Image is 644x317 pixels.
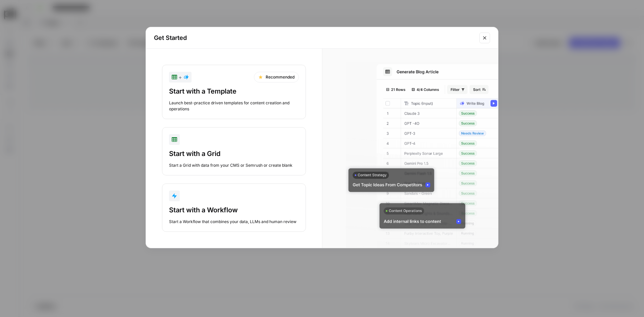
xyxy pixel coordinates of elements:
div: Start with a Template [169,87,299,96]
button: Start with a GridStart a Grid with data from your CMS or Semrush or create blank [162,127,306,175]
button: +RecommendedStart with a TemplateLaunch best-practice driven templates for content creation and o... [162,65,306,119]
div: Start with a Grid [169,149,299,158]
div: Start a Workflow that combines your data, LLMs and human review [169,219,299,225]
div: Launch best-practice driven templates for content creation and operations [169,100,299,112]
button: Close modal [479,33,490,43]
h2: Get Started [154,33,475,43]
div: Start a Grid with data from your CMS or Semrush or create blank [169,162,299,168]
button: Start with a WorkflowStart a Workflow that combines your data, LLMs and human review [162,183,306,232]
div: Recommended [254,72,299,83]
div: + [172,73,189,81]
div: Start with a Workflow [169,205,299,215]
